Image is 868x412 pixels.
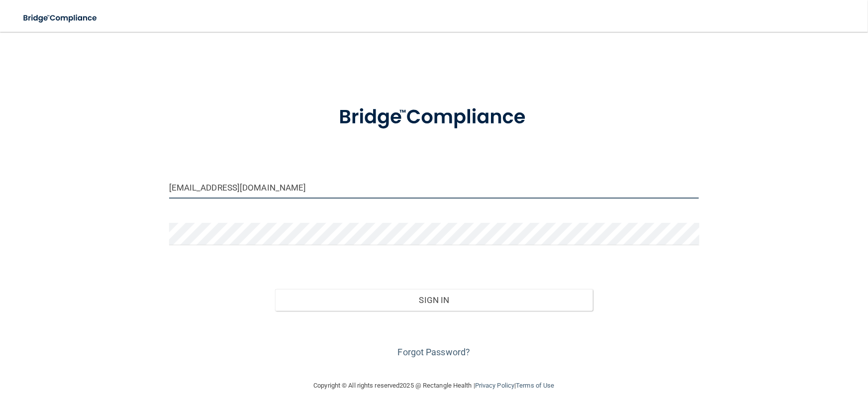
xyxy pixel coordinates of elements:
div: Copyright © All rights reserved 2025 @ Rectangle Health | | [253,370,616,402]
input: Email [169,176,699,199]
a: Terms of Use [516,382,554,389]
img: bridge_compliance_login_screen.278c3ca4.svg [318,92,550,143]
a: Privacy Policy [475,382,514,389]
button: Sign In [275,289,593,311]
img: bridge_compliance_login_screen.278c3ca4.svg [15,8,106,28]
a: Forgot Password? [398,347,471,357]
